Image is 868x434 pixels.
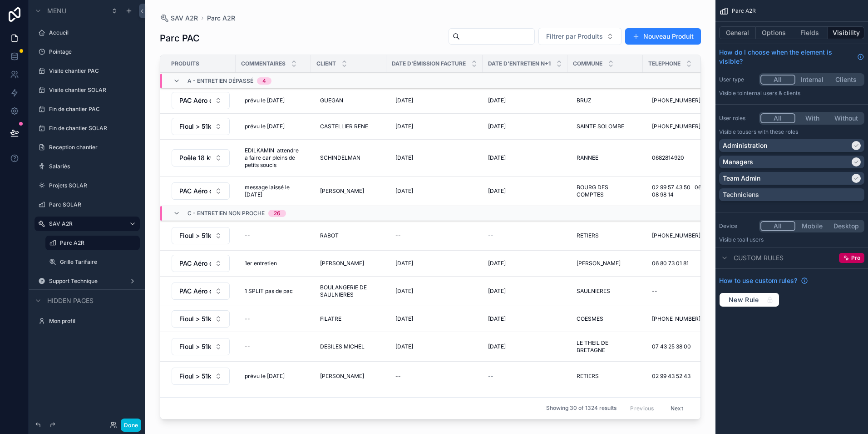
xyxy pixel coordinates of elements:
[320,97,343,104] span: GUEGAN
[187,210,265,217] span: c - entretien non proche
[577,315,603,323] span: COESMES
[652,343,691,350] span: 07 43 25 38 00
[172,227,230,244] button: Select Button
[179,259,211,268] span: PAC Aéro ou Géo
[172,149,230,167] button: Select Button
[187,77,253,85] span: a - entretien dépassé
[488,260,506,267] span: [DATE]
[395,154,413,161] span: [DATE]
[652,373,690,380] span: 02 99 43 52 43
[274,210,281,217] div: 26
[577,373,599,380] span: RETIERS
[320,343,365,350] span: DESILES MICHEL
[172,368,230,385] button: Select Button
[320,154,360,161] span: SCHINDELMAN
[795,113,829,123] button: With
[742,236,764,243] span: all users
[488,315,506,323] span: [DATE]
[652,123,700,130] span: [PHONE_NUMBER]
[719,48,864,66] a: How do I choose when the element is visible?
[652,184,709,198] span: 02 99 57 43 50 06 66 08 98 14
[60,239,134,247] label: Parc A2R
[719,26,756,39] button: General
[49,86,134,94] label: Visite chantier SOLAR
[179,342,211,351] span: Fioul > 51kw
[245,232,250,239] div: --
[49,318,134,325] label: Mon profil
[577,232,599,239] span: RETIERS
[652,260,689,267] span: 06 80 73 01 81
[49,182,134,189] label: Projets SOLAR
[538,28,621,45] button: Select Button
[320,315,341,323] span: FILATRE
[719,115,755,122] label: User roles
[47,6,66,15] span: Menu
[172,182,230,200] button: Select Button
[488,232,493,239] span: --
[577,154,598,161] span: RANNEE
[734,253,784,262] span: Custom rules
[179,187,211,196] span: PAC Aéro ou Géo
[851,254,860,262] span: Pro
[245,373,285,380] span: prévu le [DATE]
[795,75,829,85] button: Internal
[760,221,795,231] button: All
[245,315,250,323] div: --
[172,118,230,135] button: Select Button
[49,201,134,208] label: Parc SOLAR
[49,106,134,113] a: Fin de chantier PAC
[47,296,94,305] span: Hidden pages
[179,231,211,240] span: Fioul > 51kw
[395,232,401,239] div: --
[171,14,198,23] span: SAV A2R
[723,174,760,183] p: Team Admin
[625,28,701,45] a: Nouveau Produit
[577,288,610,295] span: SAULNIERES
[395,343,413,350] span: [DATE]
[546,32,603,41] span: Filtrer par Produits
[121,419,141,432] button: Done
[320,284,377,298] span: BOULANGERIE DE SAULNIERES
[828,26,864,39] button: Visibility
[488,373,493,380] span: --
[160,32,200,45] h1: Parc PAC
[172,310,230,328] button: Select Button
[392,60,466,67] span: Date d'émission facture
[49,163,134,170] label: Salariés
[172,255,230,272] button: Select Button
[829,75,863,85] button: Clients
[320,232,339,239] span: RABOT
[179,122,211,131] span: Fioul > 51kw
[760,113,795,123] button: All
[488,154,506,161] span: [DATE]
[648,60,681,67] span: Telephone
[742,128,798,135] span: Users with these roles
[719,236,864,243] p: Visible to
[262,77,266,85] div: 4
[652,97,700,104] span: [PHONE_NUMBER]
[719,222,755,230] label: Device
[652,315,700,323] span: [PHONE_NUMBER]
[395,123,413,130] span: [DATE]
[179,96,211,105] span: PAC Aéro ou Géo
[742,90,800,96] span: Internal users & clients
[664,401,690,415] button: Next
[49,29,134,36] a: Accueil
[49,144,134,151] label: Reception chantier
[160,14,198,23] a: SAV A2R
[395,373,401,380] div: --
[49,67,134,75] label: Visite chantier PAC
[577,184,634,198] span: BOURG DES COMPTES
[719,276,808,285] a: How to use custom rules?
[488,97,506,104] span: [DATE]
[652,154,684,161] span: 0682814920
[245,288,293,295] span: 1 SPLIT pas de pac
[49,48,134,56] a: Pointage
[179,153,211,162] span: Poêle 18 kw
[546,405,616,412] span: Showing 30 of 1324 results
[60,258,134,266] label: Grille Tarifaire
